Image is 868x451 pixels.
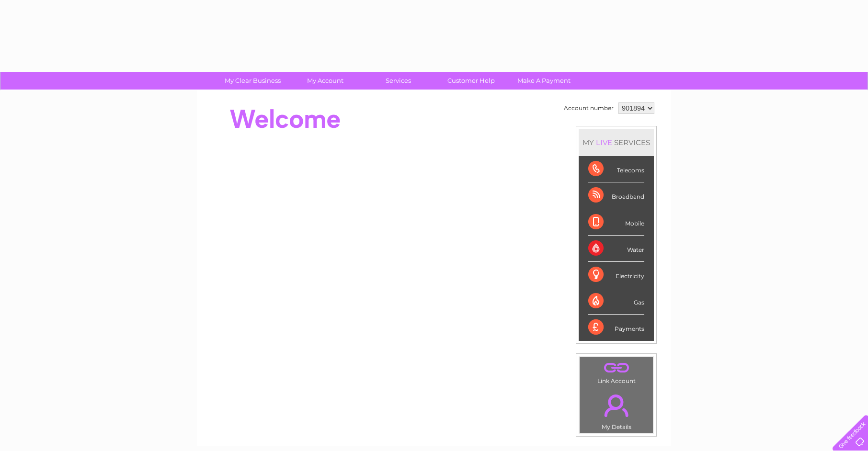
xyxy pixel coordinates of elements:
[594,138,614,147] div: LIVE
[504,72,583,90] a: Make A Payment
[588,182,644,209] div: Broadband
[579,129,654,156] div: MY SERVICES
[588,156,644,182] div: Telecoms
[561,100,616,116] td: Account number
[579,386,653,433] td: My Details
[588,236,644,262] div: Water
[359,72,438,90] a: Services
[582,360,651,376] a: .
[588,209,644,236] div: Mobile
[579,357,653,387] td: Link Account
[588,262,644,288] div: Electricity
[213,72,292,90] a: My Clear Business
[588,288,644,315] div: Gas
[286,72,365,90] a: My Account
[582,389,651,422] a: .
[432,72,511,90] a: Customer Help
[588,315,644,340] div: Payments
